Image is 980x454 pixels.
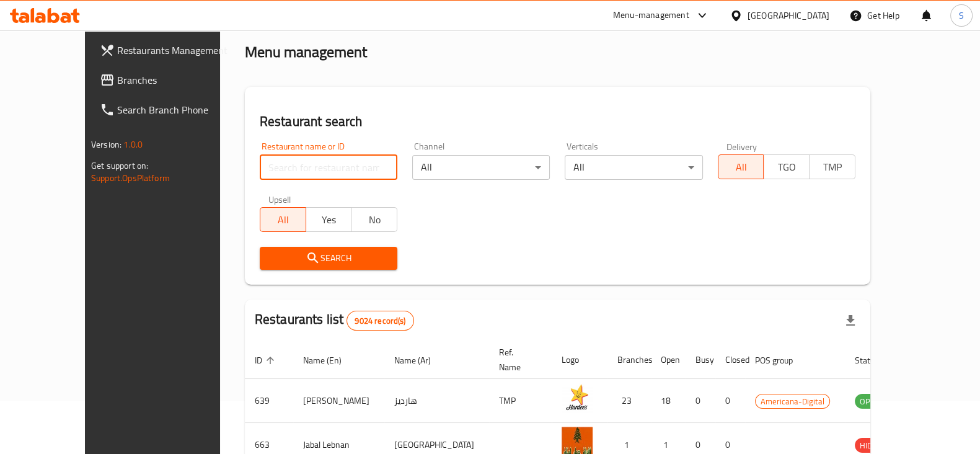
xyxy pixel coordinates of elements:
span: No [356,211,392,229]
div: Total records count [347,311,413,331]
span: TGO [769,158,805,176]
img: Hardee's [562,383,593,414]
input: Search for restaurant name or ID.. [260,155,397,180]
div: OPEN [855,394,885,409]
td: TMP [489,379,552,423]
a: Support.OpsPlatform [91,170,170,186]
button: No [351,207,397,232]
th: Logo [552,341,607,379]
span: Yes [311,211,347,229]
td: 0 [686,379,715,423]
td: [PERSON_NAME] [293,379,384,423]
button: All [718,154,764,179]
span: Name (En) [303,353,358,368]
td: هارديز [384,379,489,423]
th: Busy [686,341,715,379]
td: 18 [651,379,686,423]
a: Branches [90,65,249,95]
h2: Restaurants list [255,310,414,331]
span: HIDDEN [855,438,892,453]
span: Name (Ar) [394,353,447,368]
span: OPEN [855,394,885,409]
span: Version: [91,136,121,153]
button: Yes [306,207,352,232]
span: Ref. Name [499,345,537,375]
label: Delivery [726,142,757,151]
span: Americana-Digital [756,394,829,409]
td: 639 [245,379,293,423]
span: Status [855,353,895,368]
th: Branches [607,341,651,379]
div: Menu-management [613,8,689,23]
span: TMP [814,158,850,176]
button: Search [260,247,397,270]
div: Export file [836,306,865,336]
span: Branches [117,73,239,87]
button: TMP [809,154,855,179]
th: Closed [715,341,745,379]
td: 23 [607,379,651,423]
span: ID [255,353,278,368]
div: All [412,155,550,180]
span: 9024 record(s) [347,315,413,327]
a: Search Branch Phone [90,95,249,125]
span: Search [270,251,387,266]
h2: Menu management [245,42,367,62]
td: 0 [715,379,745,423]
span: POS group [755,353,809,368]
div: [GEOGRAPHIC_DATA] [748,9,829,22]
span: 1.0.0 [123,136,143,153]
span: S [959,9,964,22]
h2: Restaurant search [260,112,855,131]
button: TGO [763,154,810,179]
th: Open [651,341,686,379]
span: All [723,158,759,176]
span: Restaurants Management [117,43,239,58]
span: Search Branch Phone [117,102,239,117]
label: Upsell [268,195,291,203]
a: Restaurants Management [90,35,249,65]
div: All [565,155,702,180]
span: Get support on: [91,158,148,174]
button: All [260,207,306,232]
span: All [265,211,301,229]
